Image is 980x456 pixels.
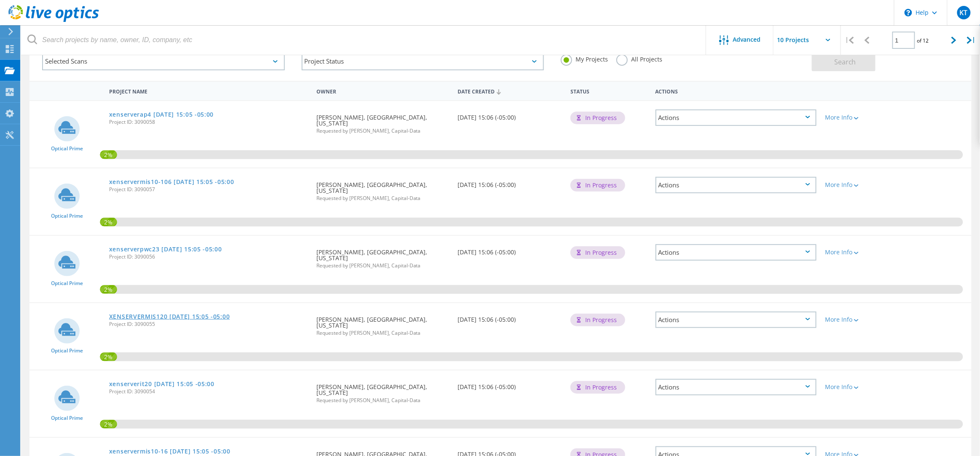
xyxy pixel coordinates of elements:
div: [PERSON_NAME], [GEOGRAPHIC_DATA], [US_STATE] [312,236,453,277]
div: Actions [656,244,817,261]
div: Owner [312,83,453,99]
div: Date Created [453,83,566,99]
span: 2% [100,352,117,360]
span: 2% [100,420,117,427]
span: Requested by [PERSON_NAME], Capital-Data [316,128,449,133]
div: More Info [825,182,892,188]
span: Project ID: 3090058 [109,120,308,125]
button: Search [812,52,876,71]
span: 2% [100,150,117,158]
span: Project ID: 3090055 [109,322,308,327]
span: Project ID: 3090054 [109,389,308,394]
a: xenserverpwc23 [DATE] 15:05 -05:00 [109,246,222,252]
a: Live Optics Dashboard [8,18,99,24]
span: 2% [100,218,117,225]
div: In Progress [570,112,625,124]
span: Requested by [PERSON_NAME], Capital-Data [316,196,449,201]
span: Requested by [PERSON_NAME], Capital-Data [316,398,449,403]
div: More Info [825,384,892,390]
div: Selected Scans [42,52,285,70]
span: Requested by [PERSON_NAME], Capital-Data [316,263,449,268]
div: More Info [825,317,892,323]
span: Optical Prime [51,281,83,286]
div: In Progress [570,314,625,326]
span: Project ID: 3090056 [109,254,308,259]
div: In Progress [570,179,625,192]
span: KT [960,9,968,16]
div: [DATE] 15:06 (-05:00) [453,371,566,398]
span: 2% [100,285,117,293]
div: [PERSON_NAME], [GEOGRAPHIC_DATA], [US_STATE] [312,101,453,142]
a: xenservermis10-106 [DATE] 15:05 -05:00 [109,179,234,185]
div: [PERSON_NAME], [GEOGRAPHIC_DATA], [US_STATE] [312,303,453,344]
div: [DATE] 15:06 (-05:00) [453,168,566,196]
div: Actions [656,379,817,395]
span: Advanced [733,37,761,43]
div: More Info [825,249,892,255]
a: XENSERVERMIS120 [DATE] 15:05 -05:00 [109,314,230,320]
a: xenserverap4 [DATE] 15:05 -05:00 [109,112,214,117]
span: Optical Prime [51,348,83,353]
div: [DATE] 15:06 (-05:00) [453,303,566,331]
div: | [841,25,858,55]
div: Actions [656,177,817,193]
div: [PERSON_NAME], [GEOGRAPHIC_DATA], [US_STATE] [312,168,453,209]
label: My Projects [561,54,608,62]
div: More Info [825,115,892,120]
input: Search projects by name, owner, ID, company, etc [21,25,707,55]
span: Search [834,57,856,67]
div: [PERSON_NAME], [GEOGRAPHIC_DATA], [US_STATE] [312,371,453,411]
div: In Progress [570,246,625,259]
div: Actions [656,312,817,328]
span: Optical Prime [51,416,83,421]
div: [DATE] 15:06 (-05:00) [453,236,566,264]
svg: \n [905,9,912,16]
div: Project Status [302,52,544,70]
span: Requested by [PERSON_NAME], Capital-Data [316,331,449,336]
div: In Progress [570,381,625,394]
div: Actions [651,83,821,99]
div: Actions [656,109,817,126]
div: Project Name [105,83,312,99]
a: xenservermis10-16 [DATE] 15:05 -05:00 [109,448,230,454]
a: xenserverit20 [DATE] 15:05 -05:00 [109,381,214,387]
span: Optical Prime [51,146,83,151]
span: Project ID: 3090057 [109,187,308,192]
div: Status [566,83,651,99]
span: Optical Prime [51,213,83,219]
label: All Projects [616,54,662,62]
span: of 12 [917,37,929,44]
div: | [963,25,980,55]
div: [DATE] 15:06 (-05:00) [453,101,566,129]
